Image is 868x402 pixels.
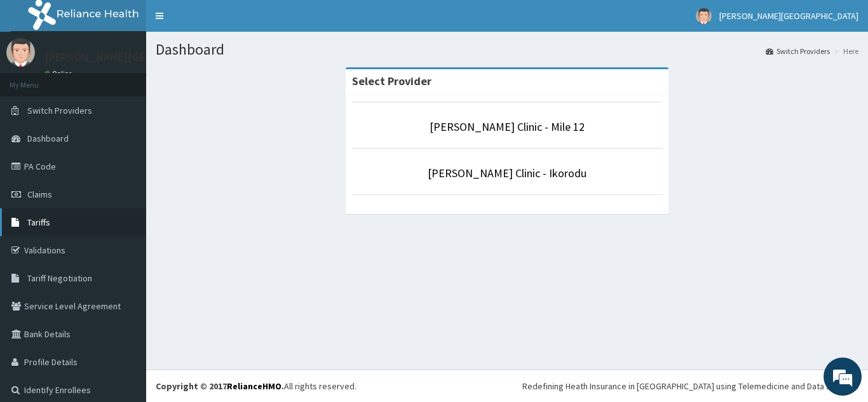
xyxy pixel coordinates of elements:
h1: Dashboard [156,41,858,58]
span: [PERSON_NAME][GEOGRAPHIC_DATA] [719,10,858,22]
a: Online [44,69,75,78]
a: [PERSON_NAME] Clinic - Ikorodu [428,166,587,180]
span: Tariffs [27,217,50,228]
a: [PERSON_NAME] Clinic - Mile 12 [430,119,585,134]
li: Here [831,46,858,57]
strong: Copyright © 2017 . [156,380,284,392]
span: Tariff Negotiation [27,272,92,284]
div: Redefining Heath Insurance in [GEOGRAPHIC_DATA] using Telemedicine and Data Science! [522,380,858,392]
img: User Image [6,38,35,67]
strong: Select Provider [352,74,431,88]
p: [PERSON_NAME][GEOGRAPHIC_DATA] [44,51,233,63]
span: Dashboard [27,133,69,144]
a: Switch Providers [766,46,830,57]
a: RelianceHMO [227,380,281,392]
img: User Image [696,8,712,24]
span: Claims [27,189,52,200]
span: Switch Providers [27,105,92,116]
footer: All rights reserved. [146,370,868,402]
